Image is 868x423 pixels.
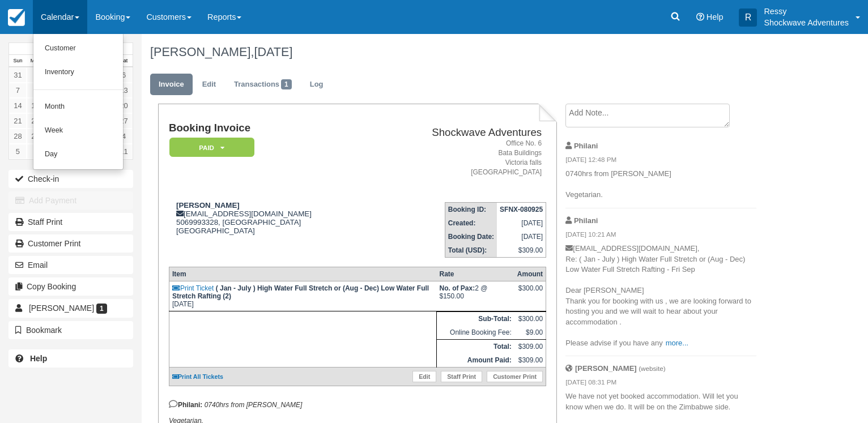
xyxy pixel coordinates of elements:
[517,284,543,301] div: $300.00
[497,216,546,230] td: [DATE]
[8,256,133,274] button: Email
[707,12,724,22] span: Help
[115,129,133,144] a: 4
[169,401,202,409] strong: Philani:
[301,74,332,96] a: Log
[9,144,27,159] a: 5
[172,373,223,380] a: Print All Tickets
[9,98,27,113] a: 14
[194,74,224,96] a: Edit
[8,277,133,296] button: Copy Booking
[8,321,133,339] button: Bookmark
[575,364,637,373] strong: [PERSON_NAME]
[29,304,94,313] span: [PERSON_NAME]
[565,169,756,200] p: 0740hrs from [PERSON_NAME] Vegetarian.
[565,378,756,390] em: [DATE] 08:31 PM
[27,113,44,129] a: 22
[27,67,44,83] a: 1
[27,144,44,159] a: 6
[574,216,598,225] strong: Philani
[115,144,133,159] a: 11
[225,74,300,96] a: Transactions1
[514,312,546,326] td: $300.00
[8,170,133,188] button: Check-in
[8,191,133,210] button: Add Payment
[169,201,375,249] div: [EMAIL_ADDRESS][DOMAIN_NAME] 5069993328, [GEOGRAPHIC_DATA] [GEOGRAPHIC_DATA]
[565,243,756,348] p: [EMAIL_ADDRESS][DOMAIN_NAME], Re: ( Jan - July ) High Water Full Stretch or (Aug - Dec) Low Water...
[9,67,27,83] a: 31
[441,371,482,382] a: Staff Print
[150,74,193,96] a: Invoice
[445,243,497,258] th: Total (USD):
[27,129,44,144] a: 29
[8,234,133,253] a: Customer Print
[115,113,133,129] a: 27
[27,55,44,67] th: Mon
[436,281,514,311] td: 2 @ $150.00
[33,143,123,166] a: Day
[497,243,546,258] td: $309.00
[445,216,497,230] th: Created:
[514,326,546,340] td: $9.00
[8,299,133,317] a: [PERSON_NAME] 1
[9,113,27,129] a: 21
[739,8,757,27] div: R
[169,137,250,158] a: Paid
[115,55,133,67] th: Sat
[33,37,123,61] a: Customer
[172,284,429,300] strong: ( Jan - July ) High Water Full Stretch or (Aug - Dec) Low Water Full Stretch Rafting (2)
[666,339,688,347] a: more...
[150,45,784,59] h1: [PERSON_NAME],
[30,354,47,363] b: Help
[281,79,292,89] span: 1
[497,230,546,243] td: [DATE]
[8,349,133,368] a: Help
[565,391,756,412] p: We have not yet booked accommodation. Will let you know when we do. It will be on the Zimbabwe side.
[8,9,25,26] img: checkfront-main-nav-mini-logo.png
[176,201,240,210] strong: [PERSON_NAME]
[436,326,514,340] td: Online Booking Fee:
[764,6,849,17] p: Ressy
[574,142,598,150] strong: Philani
[412,371,436,382] a: Edit
[764,17,849,28] p: Shockwave Adventures
[169,281,436,311] td: [DATE]
[115,67,133,83] a: 6
[565,230,756,242] em: [DATE] 10:21 AM
[514,267,546,281] th: Amount
[96,304,107,314] span: 1
[33,95,123,119] a: Month
[115,98,133,113] a: 20
[27,98,44,113] a: 15
[514,340,546,354] td: $309.00
[436,353,514,368] th: Amount Paid:
[445,230,497,243] th: Booking Date:
[169,267,436,281] th: Item
[115,83,133,98] a: 13
[639,365,665,372] small: (website)
[487,371,543,382] a: Customer Print
[445,203,497,217] th: Booking ID:
[436,340,514,354] th: Total:
[254,45,292,59] span: [DATE]
[436,267,514,281] th: Rate
[33,34,124,170] ul: Calendar
[9,83,27,98] a: 7
[9,129,27,144] a: 28
[33,119,123,143] a: Week
[172,284,214,292] a: Print Ticket
[9,55,27,67] th: Sun
[500,206,543,213] strong: SFNX-080925
[27,83,44,98] a: 8
[33,61,123,84] a: Inventory
[169,122,375,134] h1: Booking Invoice
[696,13,704,21] i: Help
[514,353,546,368] td: $309.00
[565,155,756,168] em: [DATE] 12:48 PM
[379,139,542,178] address: Office No. 6 Bata Buildings Victoria falls [GEOGRAPHIC_DATA]
[8,213,133,231] a: Staff Print
[169,138,254,157] em: Paid
[436,312,514,326] th: Sub-Total:
[379,127,542,139] h2: Shockwave Adventures
[439,284,475,292] strong: No. of Pax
